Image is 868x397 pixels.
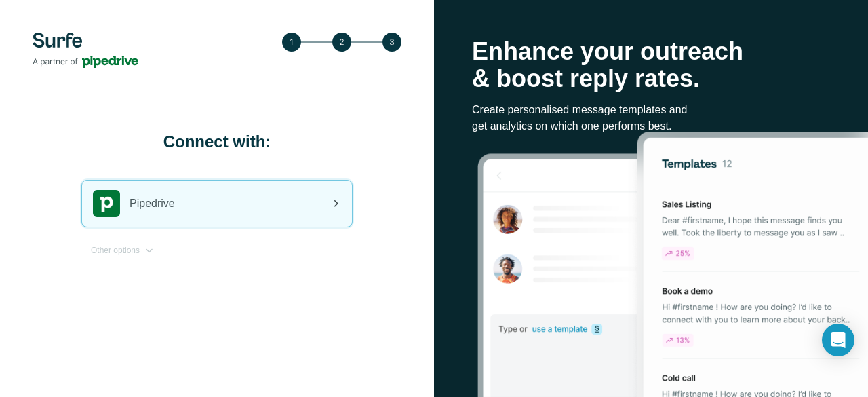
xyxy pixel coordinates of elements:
[472,65,830,92] p: & boost reply rates.
[81,131,353,153] h1: Connect with:
[822,324,854,356] div: Open Intercom Messenger
[93,190,120,217] img: pipedrive's logo
[472,38,830,65] p: Enhance your outreach
[472,118,830,134] p: get analytics on which one performs best.
[472,102,830,118] p: Create personalised message templates and
[91,244,140,257] span: Other options
[477,132,868,397] img: Surfe Stock Photo - Selling good vibes
[282,33,401,52] img: Step 3
[130,195,175,212] span: Pipedrive
[33,33,138,68] img: Surfe's logo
